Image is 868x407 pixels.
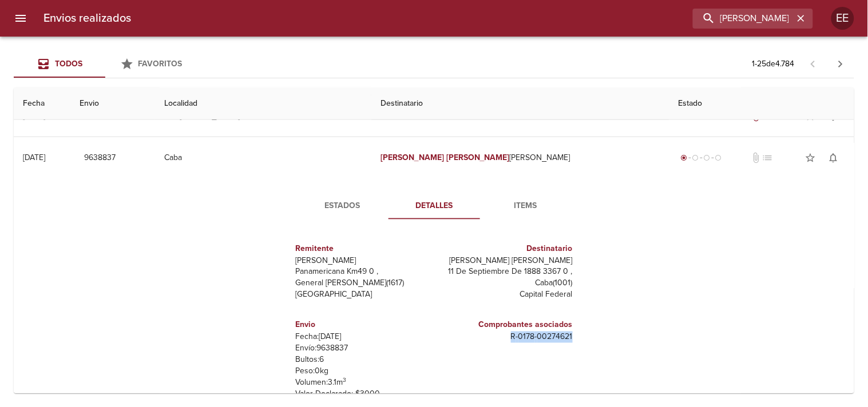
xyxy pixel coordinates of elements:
[692,154,699,161] span: radio_button_unchecked
[439,332,573,343] p: R - 0178 - 00274621
[296,377,430,389] p: Volumen: 3.1 m
[296,289,430,301] p: [GEOGRAPHIC_DATA]
[296,343,430,354] p: Envío: 9638837
[831,7,854,30] div: Abrir información de usuario
[693,9,794,29] input: buscar
[750,152,762,163] span: No tiene documentos adjuntos
[296,319,430,332] h6: Envio
[762,152,773,163] span: No tiene pedido asociado
[439,319,573,332] h6: Comprobantes asociados
[296,389,430,400] p: Valor Declarado: $ 3000
[296,255,430,266] p: [PERSON_NAME]
[304,199,382,213] span: Estados
[669,87,854,120] th: Estado
[296,278,430,289] p: General [PERSON_NAME] ( 1617 )
[296,366,430,377] p: Peso: 0 kg
[439,255,573,266] p: [PERSON_NAME] [PERSON_NAME]
[439,289,573,301] p: Capital Federal
[827,50,854,78] span: Pagina siguiente
[297,192,572,220] div: Tabs detalle de guia
[439,278,573,289] p: Caba ( 1001 )
[155,87,372,120] th: Localidad
[439,266,573,278] p: 11 De Septiembre De 1888 3367 0 ,
[681,154,688,161] span: radio_button_checked
[715,154,722,161] span: radio_button_unchecked
[487,199,565,213] span: Items
[55,59,82,69] span: Todos
[799,146,822,169] button: Agregar a favoritos
[43,9,131,27] h6: Envios realizados
[439,242,573,255] h6: Destinatario
[343,377,347,384] sup: 3
[679,152,724,163] div: Generado
[296,354,430,366] p: Bultos: 6
[155,137,372,178] td: Caba
[828,152,839,163] span: notifications_none
[381,153,444,162] em: [PERSON_NAME]
[296,242,430,255] h6: Remitente
[23,153,45,162] div: [DATE]
[752,58,795,70] p: 1 - 25 de 4.784
[704,154,711,161] span: radio_button_unchecked
[80,147,120,169] button: 9638837
[70,87,155,120] th: Envio
[371,137,669,178] td: [PERSON_NAME]
[7,5,34,32] button: menu
[296,332,430,343] p: Fecha: [DATE]
[446,153,510,162] em: [PERSON_NAME]
[822,146,845,169] button: Activar notificaciones
[395,199,473,213] span: Detalles
[831,7,854,30] div: EE
[14,50,197,78] div: Tabs Envios
[14,87,70,120] th: Fecha
[799,58,827,69] span: Pagina anterior
[371,87,669,120] th: Destinatario
[138,59,183,69] span: Favoritos
[84,151,116,165] span: 9638837
[805,152,817,163] span: star_border
[296,266,430,278] p: Panamericana Km49 0 ,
